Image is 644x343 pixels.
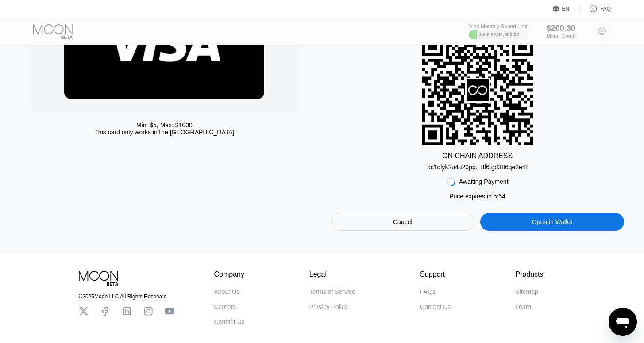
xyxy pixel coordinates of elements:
div: Min: $ 5 , Max: $ 1000 [136,122,193,129]
div: Contact Us [214,318,245,325]
div: This card only works in The [GEOGRAPHIC_DATA] [94,129,234,136]
div: Price expires in [449,193,505,200]
div: Careers [214,303,236,310]
div: Contact Us [420,303,451,310]
div: EN [553,4,580,13]
div: $552.22 / $4,000.00 [478,32,519,37]
span: 5 : 54 [494,193,505,200]
div: bc1qlyk2u4u20pp...8f6tgd386qe2er8 [427,164,528,171]
div: FAQs [420,288,436,295]
div: Open in Wallet [480,213,624,231]
div: Visa Monthly Spend Limit$552.22/$4,000.00 [469,23,528,39]
div: Sitemap [515,288,538,295]
div: EN [562,6,570,12]
div: Terms of Service [309,288,355,295]
div: © 2025 Moon LLC All Rights Reserved [79,293,174,300]
div: ON CHAIN ADDRESS [442,152,513,160]
div: Privacy Policy [309,303,348,310]
div: About Us [214,288,240,295]
div: Awaiting Payment [459,178,509,185]
div: Products [515,271,543,278]
div: Open in Wallet [532,218,572,226]
div: Visa Monthly Spend Limit [469,23,528,30]
div: Legal [309,271,355,278]
div: FAQ [600,6,611,12]
div: Cancel [331,213,475,231]
div: Learn [515,303,531,310]
div: Support [420,271,451,278]
div: FAQ [580,4,611,13]
div: Cancel [393,218,413,226]
iframe: Button to launch messaging window [609,308,637,336]
div: bc1qlyk2u4u20pp...8f6tgd386qe2er8 [427,160,528,171]
div: Company [214,271,245,278]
